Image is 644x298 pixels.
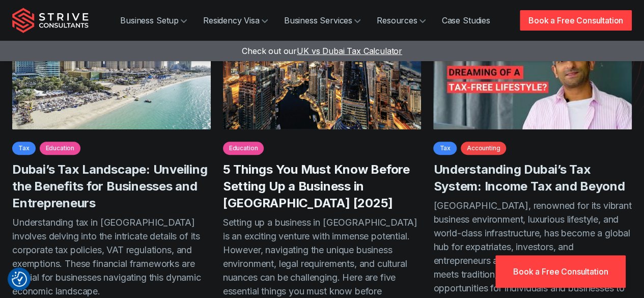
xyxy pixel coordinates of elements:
[12,8,89,33] img: Strive Consultants
[520,10,632,31] a: Book a Free Consultation
[434,10,498,31] a: Case Studies
[12,162,207,210] a: Dubai’s Tax Landscape: Unveiling the Benefits for Businesses and Entrepreneurs
[223,142,264,155] a: Education
[223,162,410,210] a: 5 Things You Must Know Before Setting Up a Business in [GEOGRAPHIC_DATA] [2025]
[433,142,457,155] a: Tax
[195,10,276,31] a: Residency Visa
[433,162,625,194] a: Understanding Dubai’s Tax System: Income Tax and Beyond
[40,142,81,155] a: Education
[112,10,195,31] a: Business Setup
[223,18,422,129] img: dubai economic development
[461,142,506,155] a: Accounting
[12,142,36,155] a: Tax
[495,255,626,288] a: Book a Free Consultation
[276,10,369,31] a: Business Services
[297,46,402,56] span: UK vs Dubai Tax Calculator
[242,46,402,56] a: Check out ourUK vs Dubai Tax Calculator
[433,18,632,129] img: Does Dubai have Income Tax? What You Need to Know
[12,272,27,287] img: Revisit consent button
[12,18,211,129] img: uae corporate tax
[12,272,27,287] button: Consent Preferences
[369,10,434,31] a: Resources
